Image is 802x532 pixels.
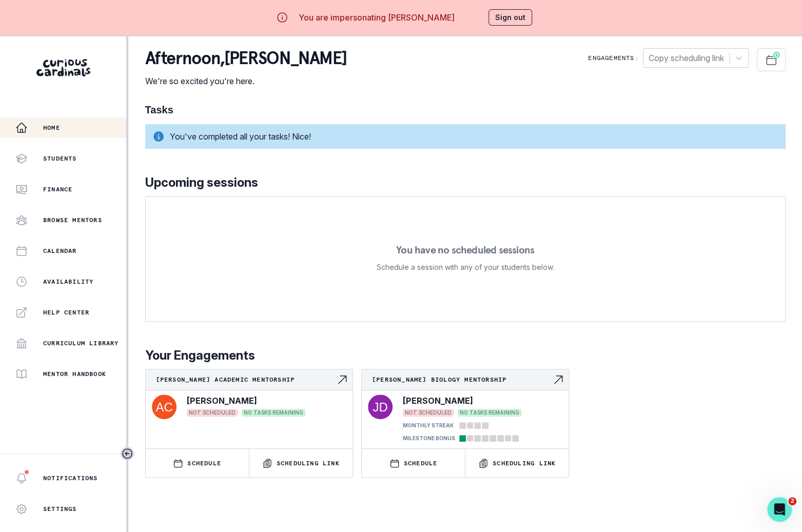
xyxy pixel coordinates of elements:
button: Toggle sidebar [121,447,134,460]
p: Availability [43,278,93,286]
button: Scheduling Link [249,449,353,477]
button: Schedule Sessions [757,48,786,71]
a: [PERSON_NAME] Academic MentorshipNavigate to engagement page[PERSON_NAME]NOT SCHEDULEDNO TASKS RE... [146,369,353,421]
span: 2 [788,497,796,505]
div: You've completed all your tasks! Nice! [145,124,786,149]
p: Scheduling Link [277,459,340,467]
svg: Navigate to engagement page [336,373,348,386]
p: SCHEDULE [187,459,221,467]
img: svg [368,395,393,419]
p: Finance [43,185,72,193]
p: Upcoming sessions [145,173,786,192]
p: MONTHLY STREAK [403,422,454,429]
p: [PERSON_NAME] [403,395,473,407]
p: You are impersonating [PERSON_NAME] [299,11,455,24]
p: Engagements: [588,54,638,62]
p: Scheduling Link [493,459,556,467]
p: Your Engagements [145,346,786,365]
iframe: Intercom live chat [767,497,792,522]
button: SCHEDULE [362,449,465,477]
p: Mentor Handbook [43,370,106,378]
img: svg [152,395,177,419]
p: SCHEDULE [404,459,438,467]
svg: Navigate to engagement page [552,373,564,386]
span: NO TASKS REMAINING [458,409,521,417]
p: Notifications [43,474,98,482]
p: MILESTONE BONUS [403,435,455,442]
p: Browse Mentors [43,216,102,224]
img: Curious Cardinals Logo [36,59,90,76]
p: You have no scheduled sessions [396,245,534,255]
span: NO TASKS REMAINING [242,409,305,417]
p: Schedule a session with any of your students below. [377,261,554,273]
h1: Tasks [145,104,786,116]
div: Copy scheduling link [649,52,724,64]
p: afternoon , [PERSON_NAME] [145,48,347,69]
p: Settings [43,505,77,513]
p: Students [43,154,77,163]
p: [PERSON_NAME] Academic Mentorship [156,376,336,384]
span: NOT SCHEDULED [403,409,454,417]
p: [PERSON_NAME] [187,395,257,407]
button: Sign out [488,9,532,26]
p: Curriculum Library [43,339,119,347]
p: We're so excited you're here. [145,75,347,87]
p: Calendar [43,247,77,255]
span: NOT SCHEDULED [187,409,238,417]
button: Scheduling Link [465,449,569,477]
a: [PERSON_NAME] Biology MentorshipNavigate to engagement page[PERSON_NAME]NOT SCHEDULEDNO TASKS REM... [362,369,569,444]
p: Help Center [43,308,89,317]
p: Home [43,124,60,132]
p: [PERSON_NAME] Biology Mentorship [372,376,552,384]
button: SCHEDULE [146,449,249,477]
